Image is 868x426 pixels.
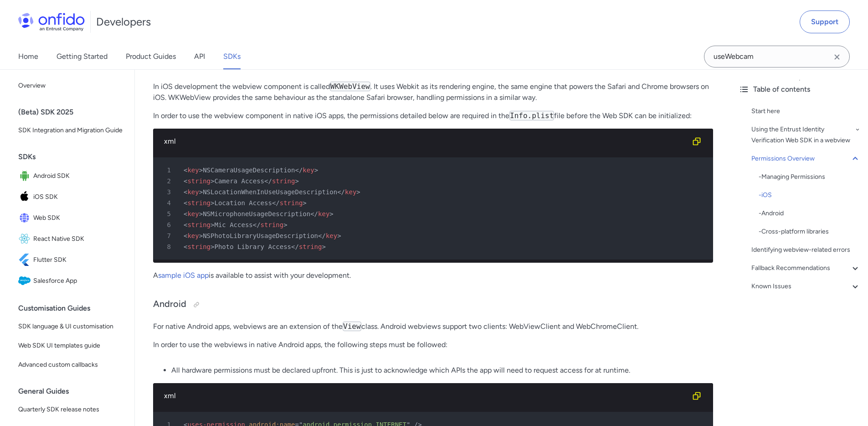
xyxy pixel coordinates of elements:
span: string [187,243,211,250]
span: > [199,232,203,239]
a: IconWeb SDKWeb SDK [15,208,127,228]
span: < [184,221,187,229]
a: SDK Integration and Migration Guide [15,121,127,140]
a: API [194,44,205,69]
a: Start here [751,106,861,117]
a: Product Guides [126,44,176,69]
span: key [326,232,337,239]
span: string [272,177,295,185]
code: WKWebView [330,82,370,91]
a: Home [18,44,38,69]
span: Advanced custom callbacks [18,359,123,370]
span: > [199,166,203,174]
span: > [211,221,214,229]
span: Overview [18,80,123,91]
span: key [303,166,314,174]
a: Web SDK UI templates guide [15,337,127,355]
span: key [187,210,199,218]
code: View [343,322,361,331]
span: > [356,188,360,196]
span: </ [337,188,345,196]
span: < [184,177,187,185]
span: > [314,166,318,174]
span: SDK Integration and Migration Guide [18,125,123,136]
span: </ [295,166,303,174]
span: < [184,166,187,174]
span: string [261,221,284,229]
span: Camera Access [214,177,264,185]
img: IconiOS SDK [18,191,33,203]
a: Permissions Overview [751,153,861,164]
span: </ [291,243,299,250]
span: > [322,243,325,250]
span: 7 [157,230,177,241]
img: IconAndroid SDK [18,170,33,182]
a: Support [800,10,850,33]
span: key [187,232,199,239]
span: SDK language & UI customisation [18,321,123,332]
span: NSMicrophoneUsageDescription [203,210,310,218]
h3: Android [153,297,713,312]
div: (Beta) SDK 2025 [18,103,131,121]
img: IconSalesforce App [18,275,33,287]
img: IconFlutter SDK [18,254,33,266]
div: Fallback Recommendations [751,263,861,274]
a: IconiOS SDKiOS SDK [15,187,127,207]
code: Info.plist [509,111,554,120]
p: For native Android apps, webviews are an extension of the class. Android webviews support two cli... [153,321,713,332]
input: Onfido search input field [704,46,850,68]
span: string [187,221,211,229]
svg: Clear search field button [832,52,842,62]
a: Quarterly SDK release notes [15,400,127,419]
a: Known Issues [751,281,861,292]
span: > [211,177,214,185]
span: </ [310,210,318,218]
a: SDKs [223,44,241,69]
span: </ [264,177,272,185]
span: </ [318,232,326,239]
div: SDKs [18,148,131,166]
span: < [184,243,187,250]
a: IconFlutter SDKFlutter SDK [15,250,127,270]
div: Customisation Guides [18,299,131,317]
div: xml [164,390,688,401]
span: key [345,188,356,196]
div: - Managing Permissions [759,171,861,182]
div: General Guides [18,382,131,400]
div: Table of contents [739,84,861,95]
a: Overview [15,77,127,95]
a: SDK language & UI customisation [15,317,127,336]
span: < [184,210,187,218]
span: 6 [157,219,177,230]
span: </ [253,221,261,229]
a: IconAndroid SDKAndroid SDK [15,166,127,186]
a: -Android [759,208,861,219]
span: > [211,199,214,207]
a: IconReact Native SDKReact Native SDK [15,229,127,249]
p: In order to use the webviews in native Android apps, the following steps must be followed: [153,339,713,350]
button: Copy code snippet button [688,132,706,151]
span: 1 [157,165,177,176]
span: > [295,177,298,185]
span: React Native SDK [33,233,123,245]
a: IconSalesforce AppSalesforce App [15,271,127,291]
span: < [184,188,187,196]
span: > [199,188,203,196]
a: -Cross-platform libraries [759,226,861,237]
span: string [187,177,211,185]
span: string [187,199,211,207]
span: 2 [157,176,177,187]
span: string [299,243,322,250]
span: NSCameraUsageDescription [203,166,295,174]
a: -iOS [759,190,861,201]
span: Web SDK [33,212,123,224]
span: iOS SDK [33,191,123,203]
a: sample iOS app [158,271,209,280]
span: NSPhotoLibraryUsageDescription [203,232,318,239]
li: All hardware permissions must be declared upfront. This is just to acknowledge which APIs the app... [171,365,713,376]
span: key [318,210,329,218]
span: 8 [157,241,177,252]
